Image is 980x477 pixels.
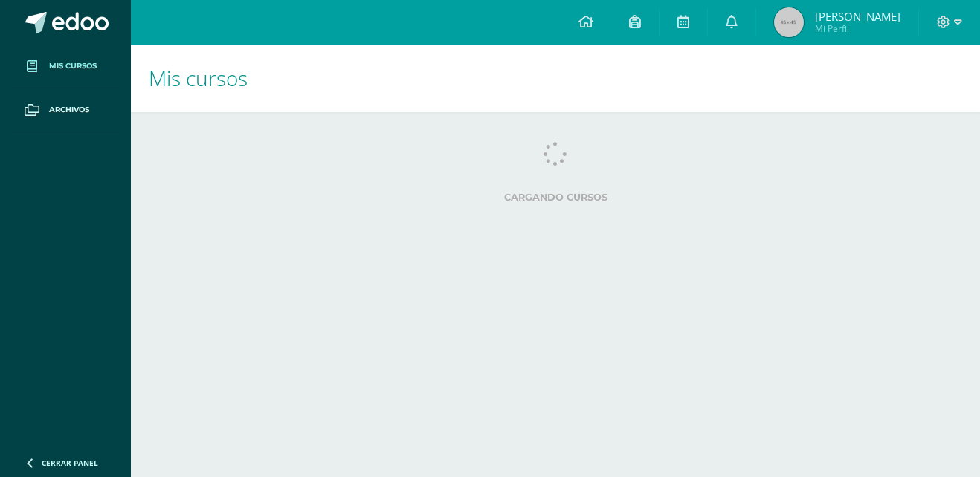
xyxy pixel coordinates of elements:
[161,192,950,203] label: Cargando cursos
[49,104,89,116] span: Archivos
[815,22,900,35] span: Mi Perfil
[42,458,98,468] span: Cerrar panel
[12,45,119,88] a: Mis cursos
[12,88,119,132] a: Archivos
[815,9,900,24] span: [PERSON_NAME]
[149,64,248,92] span: Mis cursos
[49,60,97,72] span: Mis cursos
[774,7,804,37] img: 45x45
